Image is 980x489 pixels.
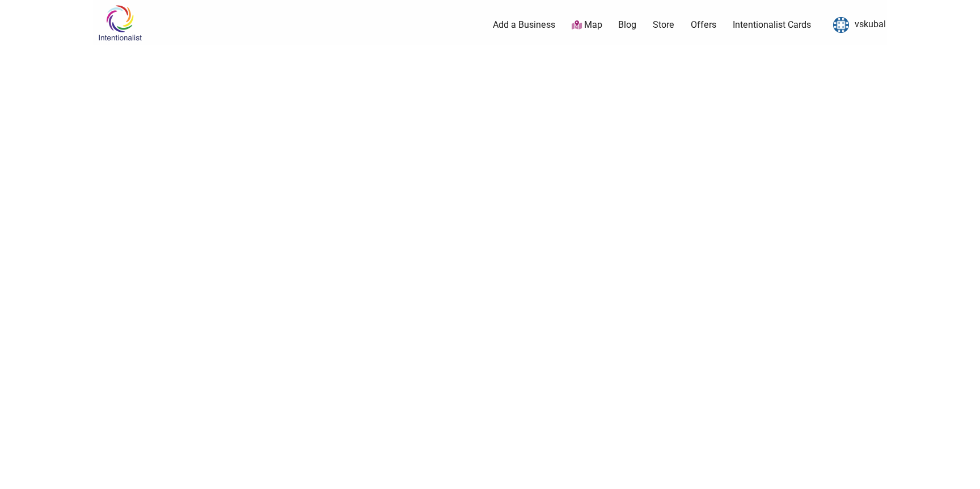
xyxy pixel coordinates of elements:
[653,19,674,31] a: Store
[733,19,811,31] a: Intentionalist Cards
[618,19,636,31] a: Blog
[572,19,602,32] a: Map
[493,19,555,31] a: Add a Business
[93,5,147,41] img: Intentionalist
[691,19,716,31] a: Offers
[827,15,886,35] a: vskubal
